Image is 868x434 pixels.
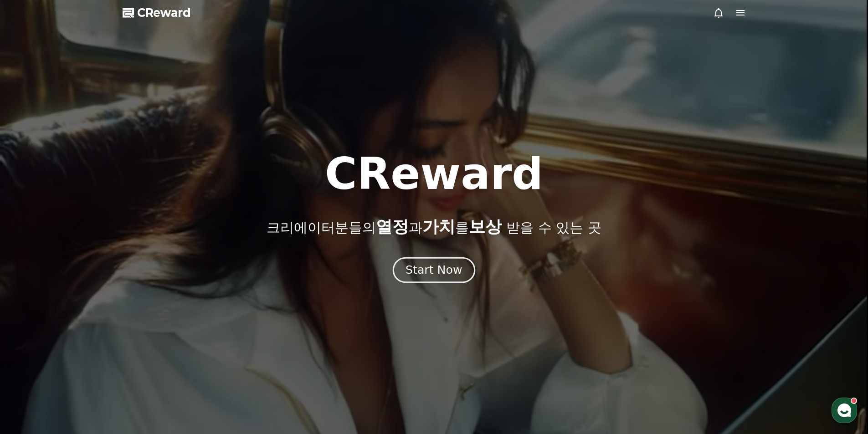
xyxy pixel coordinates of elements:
[469,217,502,236] span: 보상
[393,257,475,283] button: Start Now
[118,289,175,311] a: 설정
[141,302,152,310] span: 설정
[406,262,462,278] div: Start Now
[60,289,118,311] a: 대화
[83,303,94,310] span: 대화
[3,289,60,311] a: 홈
[376,217,409,236] span: 열정
[325,152,543,196] h1: CReward
[123,5,191,20] a: CReward
[422,217,455,236] span: 가치
[395,267,473,276] a: Start Now
[29,302,34,310] span: 홈
[137,5,191,20] span: CReward
[267,218,601,236] p: 크리에이터분들의 과 를 받을 수 있는 곳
